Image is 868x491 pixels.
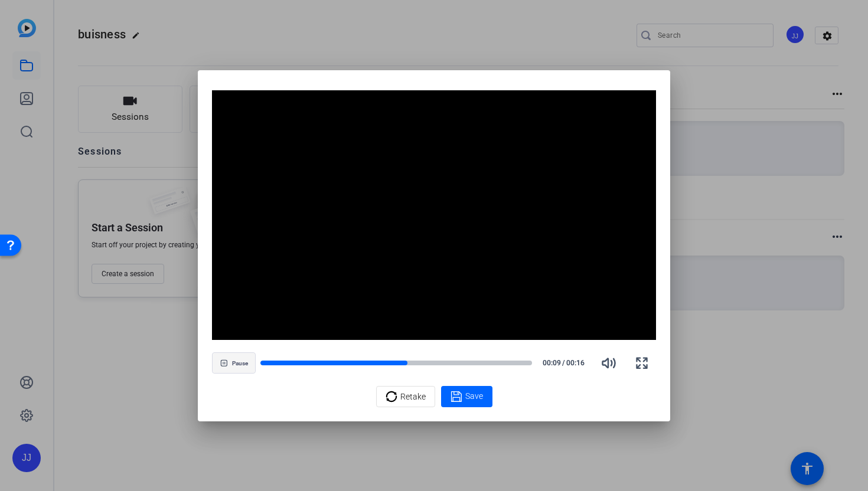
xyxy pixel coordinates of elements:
[376,386,435,407] button: Retake
[628,349,656,377] button: Fullscreen
[537,358,561,368] span: 00:09
[212,90,656,340] div: Video Player
[232,360,248,367] span: Pause
[441,386,492,407] button: Save
[537,358,590,368] div: /
[400,385,426,408] span: Retake
[566,358,590,368] span: 00:16
[212,352,256,374] button: Pause
[595,349,623,377] button: Mute
[465,390,483,402] span: Save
